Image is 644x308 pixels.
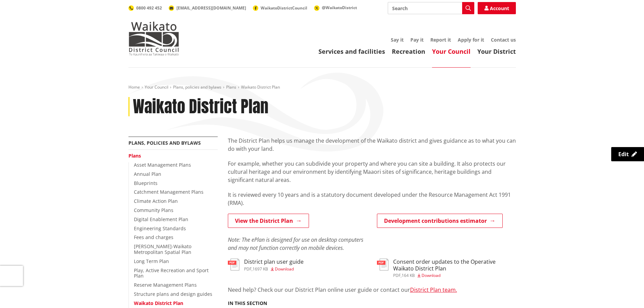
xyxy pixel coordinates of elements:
h3: Consent order updates to the Operative Waikato District Plan [393,259,516,271]
span: Download [422,273,440,278]
a: Community Plans [134,207,173,213]
a: [PERSON_NAME]-Waikato Metropolitan Spatial Plan [134,243,191,255]
p: For example, whether you can subdivide your property and where you can site a building. It also p... [228,160,516,184]
a: Report it [430,37,451,43]
a: Long Term Plan [134,258,169,264]
a: Contact us [491,37,516,43]
span: Download [275,266,294,272]
a: Structure plans and design guides [134,291,212,297]
a: @WaikatoDistrict [314,5,357,10]
a: Play, Active Recreation and Sport Plan [134,267,209,279]
a: Reserve Management Plans [134,282,197,288]
a: Plans, policies and bylaws [128,140,201,146]
span: pdf [393,273,401,278]
a: Recreation [392,47,425,55]
nav: breadcrumb [128,85,516,90]
a: Consent order updates to the Operative Waikato District Plan pdf,164 KB Download [377,259,516,277]
span: WaikatoDistrictCouncil [261,5,307,11]
span: pdf [244,266,252,272]
a: Waikato District Plan [134,300,183,306]
div: , [244,267,304,271]
h3: District plan user guide [244,259,304,265]
span: [EMAIL_ADDRESS][DOMAIN_NAME] [176,5,246,11]
a: Apply for it [458,37,484,43]
a: Catchment Management Plans [134,189,204,195]
em: Note: The ePlan is designed for use on desktop computers and may not function correctly on mobile... [228,236,363,252]
a: Engineering Standards [134,225,186,232]
a: Asset Management Plans [134,162,191,168]
a: Edit [611,147,644,161]
a: Digital Enablement Plan [134,216,188,222]
a: Your Council [432,47,471,55]
a: 0800 492 452 [128,5,162,11]
a: Account [478,2,516,14]
a: Blueprints [134,180,158,186]
a: Annual Plan [134,171,161,177]
span: 164 KB [402,273,415,278]
a: Development contributions estimator [377,214,503,228]
a: View the District Plan [228,214,309,228]
p: It is reviewed every 10 years and is a statutory document developed under the Resource Management... [228,191,516,207]
span: Waikato District Plan [241,84,280,90]
span: Edit [618,150,629,158]
a: Your Council [145,84,168,90]
a: Services and facilities [318,47,385,55]
a: Fees and charges [134,234,173,240]
img: Waikato District Council - Te Kaunihera aa Takiwaa o Waikato [128,22,179,55]
a: Plans, policies and bylaws [173,84,221,90]
div: , [393,274,516,278]
img: document-pdf.svg [228,259,239,270]
a: Say it [391,37,404,43]
a: District plan user guide pdf,1697 KB Download [228,259,304,271]
span: @WaikatoDistrict [322,5,357,10]
a: Pay it [410,37,424,43]
a: Climate Action Plan [134,198,178,204]
a: Plans [226,84,236,90]
input: Search input [388,2,474,14]
p: The District Plan helps us manage the development of the Waikato district and gives guidance as t... [228,137,516,153]
a: [EMAIL_ADDRESS][DOMAIN_NAME] [169,5,246,11]
a: District Plan team. [410,286,457,293]
span: 0800 492 452 [136,5,162,11]
a: Home [128,84,140,90]
h1: Waikato District Plan [133,97,268,117]
h5: In this section [228,301,267,306]
a: WaikatoDistrictCouncil [253,5,307,11]
a: Plans [128,152,141,159]
p: Need help? Check our our District Plan online user guide or contact our [228,286,516,294]
span: 1697 KB [253,266,268,272]
a: Your District [477,47,516,55]
img: document-pdf.svg [377,259,388,270]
